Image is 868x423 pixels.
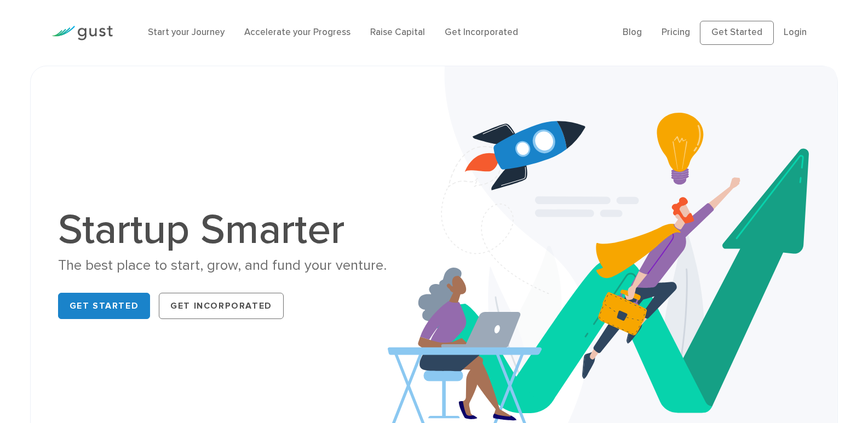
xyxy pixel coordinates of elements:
h1: Startup Smarter [58,209,426,251]
img: Gust Logo [51,26,113,40]
a: Get Incorporated [445,27,518,38]
div: The best place to start, grow, and fund your venture. [58,256,426,275]
a: Pricing [662,27,690,38]
a: Get Started [700,21,774,45]
a: Start your Journey [148,27,225,38]
a: Login [784,27,807,38]
a: Accelerate your Progress [244,27,350,38]
a: Blog [623,27,642,38]
a: Get Started [58,293,151,319]
a: Get Incorporated [159,293,284,319]
a: Raise Capital [370,27,425,38]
